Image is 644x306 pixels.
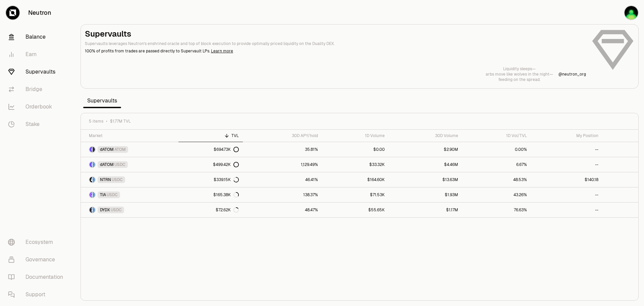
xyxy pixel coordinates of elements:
[322,187,389,202] a: $71.53K
[243,203,322,217] a: 48.47%
[110,119,131,124] span: $1.77M TVL
[214,177,239,182] div: $339.15K
[81,203,178,217] a: DYDX LogoUSDC LogoDYDXUSDC
[111,207,122,213] span: USDC
[462,187,531,202] a: 43.26%
[90,147,92,152] img: dATOM Logo
[178,187,243,202] a: $165.38K
[486,66,553,72] p: Liquidity sleeps—
[93,177,95,182] img: USDC Logo
[389,142,462,157] a: $2.90M
[3,251,72,268] a: Governance
[182,133,239,138] div: TVL
[535,133,598,138] div: My Position
[3,268,72,286] a: Documentation
[462,172,531,187] a: 48.53%
[114,162,125,167] span: USDC
[389,157,462,172] a: $4.46M
[531,203,602,217] a: --
[107,192,118,198] span: USDC
[247,133,318,138] div: 30D APY/hold
[81,142,178,157] a: dATOM LogoATOM LogodATOMATOM
[214,147,239,152] div: $694.73K
[3,233,72,251] a: Ecosystem
[100,162,114,167] span: dATOM
[486,66,553,82] a: Liquidity sleeps—arbs move like wolves in the night—feeding on the spread.
[322,172,389,187] a: $164.60K
[531,187,602,202] a: --
[213,162,239,167] div: $499.42K
[90,192,92,198] img: TIA Logo
[178,142,243,157] a: $694.73K
[466,133,527,138] div: 1D Vol/TVL
[81,172,178,187] a: NTRN LogoUSDC LogoNTRNUSDC
[389,172,462,187] a: $13.63M
[3,98,72,116] a: Orderbook
[81,187,178,202] a: TIA LogoUSDC LogoTIAUSDC
[83,94,121,107] span: Supervaults
[81,157,178,172] a: dATOM LogoUSDC LogodATOMUSDC
[90,207,92,213] img: DYDX Logo
[112,177,123,182] span: USDC
[243,142,322,157] a: 35.81%
[178,157,243,172] a: $499.42K
[531,172,602,187] a: $140.18
[89,119,103,124] span: 5 items
[216,207,239,213] div: $72.62K
[93,192,95,198] img: USDC Logo
[389,203,462,217] a: $1.17M
[3,63,72,81] a: Supervaults
[90,177,92,182] img: NTRN Logo
[100,177,111,182] span: NTRN
[486,77,553,82] p: feeding on the spread.
[322,142,389,157] a: $0.00
[486,72,553,77] p: arbs move like wolves in the night—
[322,203,389,217] a: $55.65K
[89,133,174,138] div: Market
[3,286,72,303] a: Support
[85,48,586,54] p: 100% of profits from trades are passed directly to Supervault LPs.
[93,147,95,152] img: ATOM Logo
[558,72,586,77] p: @ neutron_org
[90,162,92,167] img: dATOM Logo
[100,192,106,198] span: TIA
[100,147,114,152] span: dATOM
[531,142,602,157] a: --
[93,162,95,167] img: USDC Logo
[178,203,243,217] a: $72.62K
[243,172,322,187] a: 46.41%
[213,192,239,198] div: $165.38K
[393,133,458,138] div: 30D Volume
[211,48,233,54] a: Learn more
[531,157,602,172] a: --
[322,157,389,172] a: $33.32K
[243,157,322,172] a: 1,129.49%
[85,29,586,39] h2: Supervaults
[93,207,95,213] img: USDC Logo
[462,157,531,172] a: 6.67%
[3,28,72,46] a: Balance
[3,116,72,133] a: Stake
[389,187,462,202] a: $1.93M
[3,81,72,98] a: Bridge
[100,207,110,213] span: DYDX
[243,187,322,202] a: 138.37%
[625,6,638,19] img: Frost_Ledger
[114,147,126,152] span: ATOM
[3,46,72,63] a: Earn
[558,72,586,77] a: @neutron_org
[85,41,586,47] p: Supervaults leverages Neutron's enshrined oracle and top of block execution to provide optimally ...
[326,133,385,138] div: 1D Volume
[462,142,531,157] a: 0.00%
[462,203,531,217] a: 76.63%
[178,172,243,187] a: $339.15K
